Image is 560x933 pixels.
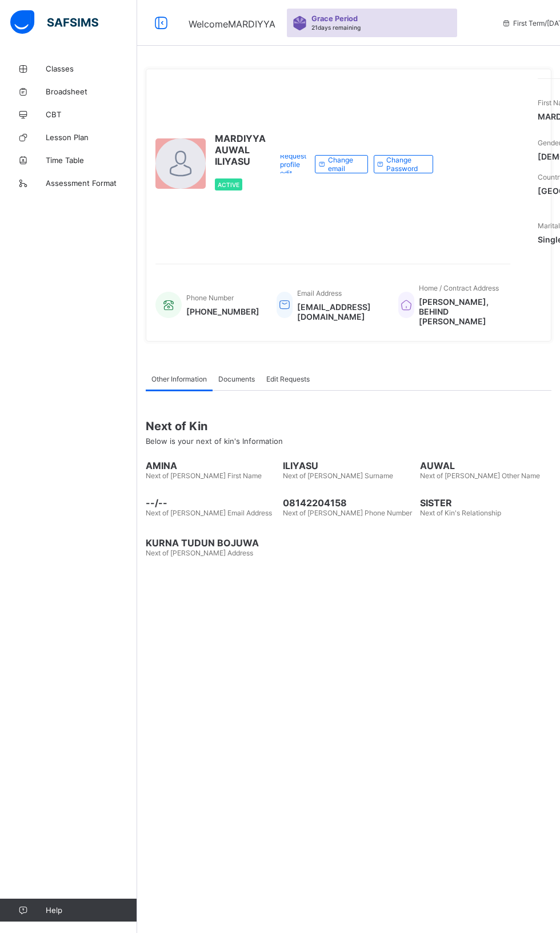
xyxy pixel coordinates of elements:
span: Next of [PERSON_NAME] First Name [146,471,262,480]
span: Edit Requests [266,375,310,383]
span: --/-- [146,497,277,509]
span: Grace Period [311,14,358,23]
span: Assessment Format [46,178,137,188]
span: Change email [328,156,359,173]
span: Other Information [151,375,207,383]
img: sticker-purple.71386a28dfed39d6af7621340158ba97.svg [293,16,307,30]
span: 08142204158 [283,497,414,509]
span: AMINA [146,460,277,471]
span: Welcome MARDIYYA [189,18,275,30]
span: KURNA TUDUN BOJUWA [146,537,277,549]
span: 21 days remaining [311,24,361,31]
span: Classes [46,64,137,73]
img: safsims [10,10,98,34]
span: SISTER [420,497,551,509]
span: Next of [PERSON_NAME] Address [146,549,253,557]
span: [PHONE_NUMBER] [186,307,259,316]
span: Broadsheet [46,87,137,96]
span: MARDIYYA AUWAL ILIYASU [215,133,266,167]
span: Phone Number [186,293,234,302]
span: Time Table [46,156,137,165]
span: Active [218,181,239,188]
span: Next of [PERSON_NAME] Email Address [146,509,272,517]
span: ILIYASU [283,460,414,471]
span: Home / Contract Address [419,284,499,292]
span: Help [46,906,137,915]
span: Next of [PERSON_NAME] Surname [283,471,393,480]
span: Change Password [386,156,424,173]
span: Email Address [297,289,342,297]
span: Below is your next of kin's Information [146,436,283,446]
span: Next of Kin's Relationship [420,509,501,517]
span: Request profile edit [280,152,306,177]
span: CBT [46,110,137,119]
span: AUWAL [420,460,551,471]
span: [PERSON_NAME], BEHIND [PERSON_NAME] [419,297,499,326]
span: Next of Kin [146,419,551,433]
span: Next of [PERSON_NAME] Phone Number [283,509,412,517]
span: Lesson Plan [46,133,137,142]
span: Documents [218,375,255,383]
span: [EMAIL_ADDRESS][DOMAIN_NAME] [297,302,381,321]
span: Next of [PERSON_NAME] Other Name [420,471,540,480]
